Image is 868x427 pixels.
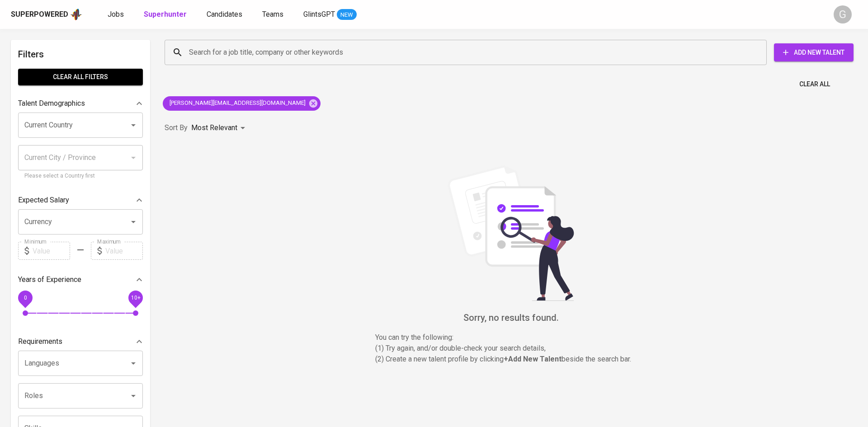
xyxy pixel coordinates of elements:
b: + Add New Talent [504,355,561,363]
a: Candidates [207,9,244,20]
div: [PERSON_NAME][EMAIL_ADDRESS][DOMAIN_NAME] [163,96,321,111]
p: Expected Salary [18,195,69,206]
button: Clear All [796,76,834,93]
span: [PERSON_NAME][EMAIL_ADDRESS][DOMAIN_NAME] [163,99,311,108]
div: G [834,5,852,23]
p: Years of Experience [18,274,81,285]
a: Superpoweredapp logo [11,8,82,21]
p: Requirements [18,336,62,347]
input: Value [33,242,70,260]
p: Sort By [165,122,188,133]
span: Clear All [799,79,830,90]
button: Open [127,216,140,228]
div: Superpowered [11,9,68,20]
span: 0 [24,295,27,301]
div: Most Relevant [191,120,248,136]
input: Value [105,242,143,260]
b: Superhunter [144,10,187,19]
button: Open [127,119,140,131]
a: GlintsGPT NEW [303,9,357,20]
span: Add New Talent [781,47,846,58]
button: Open [127,357,140,370]
p: Talent Demographics [18,98,85,109]
p: You can try the following : [375,332,646,343]
h6: Sorry, no results found. [165,310,857,325]
span: GlintsGPT [303,10,335,19]
img: file_searching.svg [443,165,579,301]
span: NEW [337,10,357,19]
img: app logo [70,8,82,21]
button: Open [127,389,140,402]
a: Jobs [108,9,126,20]
span: Teams [262,10,283,19]
p: Please select a Country first [24,172,137,181]
div: Talent Demographics [18,94,143,113]
span: Jobs [108,10,124,19]
div: Years of Experience [18,271,143,289]
span: 10+ [131,295,140,301]
span: Candidates [207,10,242,19]
span: Clear All filters [25,71,136,83]
p: (1) Try again, and/or double-check your search details, [375,343,646,354]
p: Most Relevant [191,122,237,133]
button: Add New Talent [774,43,854,61]
p: (2) Create a new talent profile by clicking beside the search bar. [375,354,646,365]
div: Requirements [18,333,143,351]
a: Superhunter [144,9,189,20]
h6: Filters [18,47,143,61]
a: Teams [262,9,285,20]
button: Clear All filters [18,69,143,85]
div: Expected Salary [18,191,143,209]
